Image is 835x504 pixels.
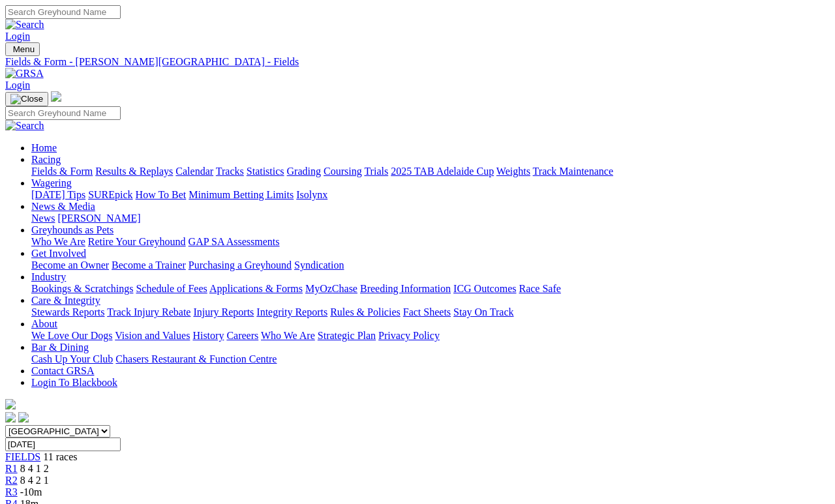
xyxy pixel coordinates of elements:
a: Minimum Betting Limits [189,189,294,200]
a: Stay On Track [453,306,513,318]
span: -10m [20,486,42,497]
a: R1 [5,463,18,474]
a: Breeding Information [360,283,451,294]
a: Coursing [324,166,362,177]
span: Menu [13,44,35,54]
a: Get Involved [31,248,86,259]
a: Race Safe [519,283,560,294]
div: News & Media [31,213,830,224]
a: Chasers Restaurant & Function Centre [115,353,277,364]
a: Greyhounds as Pets [31,224,114,235]
a: [DATE] Tips [31,189,85,200]
a: Contact GRSA [31,365,94,376]
a: Vision and Values [115,330,190,341]
input: Search [5,5,121,19]
a: Care & Integrity [31,295,100,306]
input: Search [5,106,121,120]
a: Isolynx [296,189,327,200]
a: History [192,330,224,341]
a: Cash Up Your Club [31,353,113,364]
div: Greyhounds as Pets [31,236,830,248]
a: Applications & Forms [209,283,303,294]
div: Racing [31,166,830,177]
a: Become an Owner [31,259,109,271]
a: Trials [364,166,388,177]
img: logo-grsa-white.png [5,399,16,409]
img: facebook.svg [5,412,16,422]
button: Toggle navigation [5,92,48,106]
a: How To Bet [136,189,187,200]
a: Purchasing a Greyhound [189,259,292,271]
img: twitter.svg [18,412,29,422]
a: Weights [496,166,530,177]
a: Retire Your Greyhound [88,236,186,247]
input: Select date [5,437,121,451]
a: Racing [31,154,61,165]
div: Wagering [31,189,830,201]
a: News [31,213,55,224]
a: Tracks [216,166,244,177]
a: Integrity Reports [256,306,327,318]
div: Industry [31,283,830,295]
a: R3 [5,486,18,497]
a: ICG Outcomes [453,283,516,294]
a: Fields & Form [31,166,93,177]
a: Calendar [175,166,213,177]
a: Privacy Policy [378,330,440,341]
a: Fact Sheets [403,306,451,318]
a: MyOzChase [305,283,357,294]
a: Track Injury Rebate [107,306,190,318]
a: Home [31,142,57,153]
a: We Love Our Dogs [31,330,112,341]
div: Care & Integrity [31,306,830,318]
div: Get Involved [31,259,830,271]
a: Login [5,31,30,42]
span: 8 4 2 1 [20,475,49,486]
a: Results & Replays [95,166,173,177]
a: Syndication [294,259,344,271]
a: Strategic Plan [318,330,376,341]
a: Who We Are [31,236,85,247]
a: Bar & Dining [31,342,89,353]
a: News & Media [31,201,95,212]
a: 2025 TAB Adelaide Cup [391,166,494,177]
a: Industry [31,271,66,282]
a: [PERSON_NAME] [57,213,140,224]
a: Schedule of Fees [136,283,207,294]
img: Search [5,120,44,132]
a: Wagering [31,177,72,188]
button: Toggle navigation [5,42,40,56]
a: Bookings & Scratchings [31,283,133,294]
a: FIELDS [5,451,40,462]
a: Grading [287,166,321,177]
a: About [31,318,57,329]
a: Login [5,80,30,91]
img: GRSA [5,68,44,80]
span: 8 4 1 2 [20,463,49,474]
img: logo-grsa-white.png [51,91,61,102]
span: 11 races [43,451,77,462]
img: Search [5,19,44,31]
a: Careers [226,330,258,341]
a: Injury Reports [193,306,254,318]
a: Statistics [247,166,284,177]
div: Bar & Dining [31,353,830,365]
a: Login To Blackbook [31,377,117,388]
a: Fields & Form - [PERSON_NAME][GEOGRAPHIC_DATA] - Fields [5,56,830,68]
div: About [31,330,830,342]
a: R2 [5,475,18,486]
a: Become a Trainer [112,259,186,271]
a: GAP SA Assessments [189,236,280,247]
a: Track Maintenance [533,166,613,177]
a: SUREpick [88,189,132,200]
img: Close [10,94,43,104]
a: Who We Are [261,330,315,341]
a: Stewards Reports [31,306,104,318]
a: Rules & Policies [330,306,401,318]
